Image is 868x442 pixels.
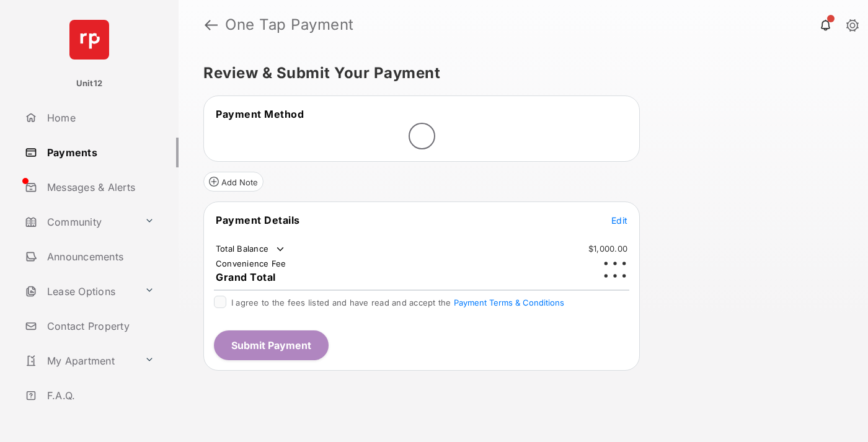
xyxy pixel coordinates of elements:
[20,172,179,202] a: Messages & Alerts
[225,17,354,32] strong: One Tap Payment
[214,330,329,360] button: Submit Payment
[588,243,628,254] td: $1,000.00
[20,381,179,410] a: F.A.Q.
[20,138,179,167] a: Payments
[215,243,286,255] td: Total Balance
[76,77,103,90] p: Unit12
[20,242,179,272] a: Announcements
[203,66,833,81] h5: Review & Submit Your Payment
[20,276,139,306] a: Lease Options
[215,258,287,269] td: Convenience Fee
[216,108,304,120] span: Payment Method
[611,214,627,226] button: Edit
[203,172,263,192] button: Add Note
[20,346,139,376] a: My Apartment
[216,271,276,283] span: Grand Total
[611,215,627,226] span: Edit
[20,311,179,341] a: Contact Property
[231,298,564,307] span: I agree to the fees listed and have read and accept the
[69,20,109,60] img: svg+xml;base64,PHN2ZyB4bWxucz0iaHR0cDovL3d3dy53My5vcmcvMjAwMC9zdmciIHdpZHRoPSI2NCIgaGVpZ2h0PSI2NC...
[20,207,139,237] a: Community
[20,103,179,133] a: Home
[216,214,300,226] span: Payment Details
[454,298,564,307] button: I agree to the fees listed and have read and accept the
